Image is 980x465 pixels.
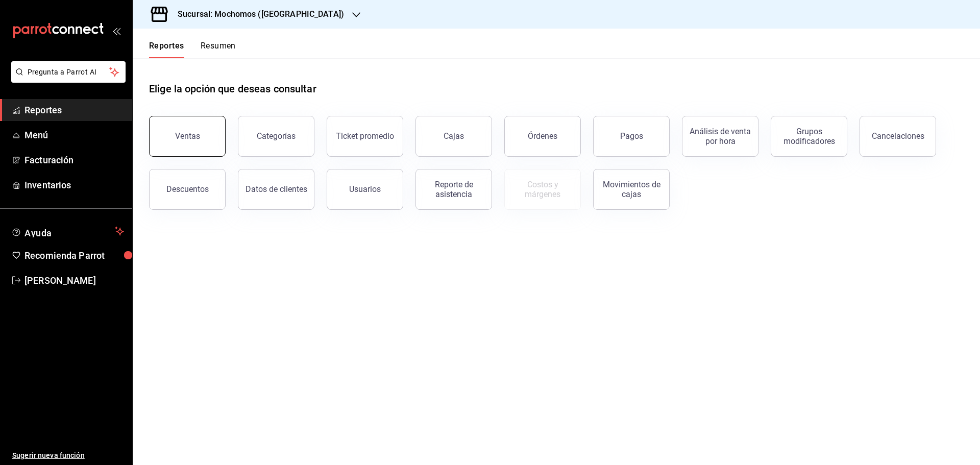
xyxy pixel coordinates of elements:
[415,169,492,210] button: Reporte de asistencia
[28,67,110,78] span: Pregunta a Parrot AI
[169,8,344,20] h3: Sucursal: Mochomos ([GEOGRAPHIC_DATA])
[12,450,124,461] span: Sugerir nueva función
[771,116,847,157] button: Grupos modificadores
[166,184,209,194] div: Descuentos
[149,169,226,210] button: Descuentos
[24,225,111,237] span: Ayuda
[349,184,381,194] div: Usuarios
[682,116,758,157] button: Análisis de venta por hora
[600,180,663,199] div: Movimientos de cajas
[175,131,200,141] div: Ventas
[620,131,643,141] div: Pagos
[444,130,464,142] div: Cajas
[872,131,924,141] div: Cancelaciones
[149,81,316,96] h1: Elige la opción que deseas consultar
[777,127,841,146] div: Grupos modificadores
[24,153,124,167] span: Facturación
[149,41,184,58] button: Reportes
[24,178,124,192] span: Inventarios
[238,116,314,157] button: Categorías
[24,128,124,142] span: Menú
[112,27,120,35] button: open_drawer_menu
[11,61,126,83] button: Pregunta a Parrot AI
[593,116,670,157] button: Pagos
[257,131,296,141] div: Categorías
[327,169,403,210] button: Usuarios
[327,116,403,157] button: Ticket promedio
[149,41,236,58] div: navigation tabs
[7,74,126,85] a: Pregunta a Parrot AI
[24,249,124,262] span: Recomienda Parrot
[593,169,670,210] button: Movimientos de cajas
[149,116,226,157] button: Ventas
[504,116,581,157] button: Órdenes
[860,116,936,157] button: Cancelaciones
[246,184,307,194] div: Datos de clientes
[201,41,236,58] button: Resumen
[415,116,492,157] a: Cajas
[24,274,124,287] span: [PERSON_NAME]
[504,169,581,210] button: Contrata inventarios para ver este reporte
[528,131,557,141] div: Órdenes
[24,103,124,117] span: Reportes
[422,180,485,199] div: Reporte de asistencia
[511,180,574,199] div: Costos y márgenes
[238,169,314,210] button: Datos de clientes
[336,131,394,141] div: Ticket promedio
[689,127,752,146] div: Análisis de venta por hora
